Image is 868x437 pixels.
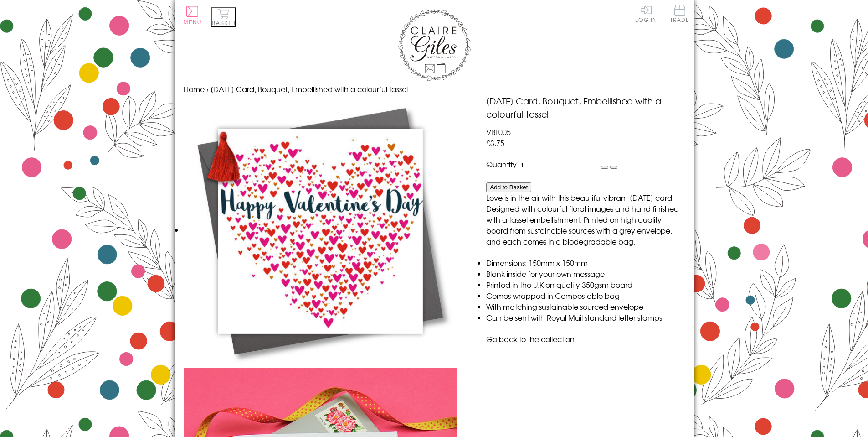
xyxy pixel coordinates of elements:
span: £3.75 [486,137,504,148]
li: Can be sent with Royal Mail standard letter stamps [486,312,684,323]
a: Log In [635,5,657,22]
button: Basket [211,7,236,27]
a: Trade [670,5,689,24]
p: Love is in the air with this beautiful vibrant [DATE] card. Designed with colourful floral images... [486,192,684,247]
li: Comes wrapped in Compostable bag [486,290,684,301]
img: Valentine's Day Card, Bouquet, Embellished with a colourful tassel [184,94,457,368]
nav: breadcrumbs [184,83,685,94]
span: Menu [184,19,202,26]
li: With matching sustainable sourced envelope [486,301,684,312]
li: Dimensions: 150mm x 150mm [486,257,684,268]
li: Printed in the U.K on quality 350gsm board [486,279,684,290]
label: Quantity [486,159,517,170]
button: Menu [184,6,202,26]
img: Claire Giles Greetings Cards [398,9,471,81]
a: Home [184,83,205,94]
button: Add to Basket [486,182,531,192]
span: › [206,83,209,94]
span: Add to Basket [490,184,528,191]
a: Go back to the collection [486,333,575,344]
h1: [DATE] Card, Bouquet, Embellished with a colourful tassel [486,94,684,121]
span: VBL005 [486,126,511,137]
li: Blank inside for your own message [486,268,684,279]
span: Trade [670,5,689,22]
span: [DATE] Card, Bouquet, Embellished with a colourful tassel [211,83,408,94]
